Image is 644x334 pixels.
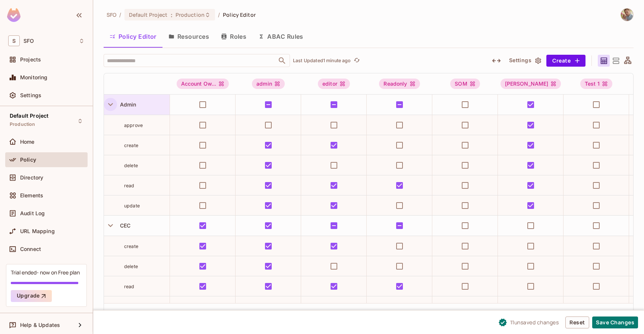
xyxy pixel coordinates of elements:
[11,269,80,276] div: Trial ended- now on Free plan
[510,318,559,326] span: 11 unsaved change s
[20,210,45,216] span: Audit Log
[107,11,116,18] span: the active workspace
[621,9,633,21] img: Steen Laursen
[252,27,309,46] button: ABAC Rules
[592,316,638,328] button: Save Changes
[176,11,205,18] span: Production
[177,79,229,89] div: Account Ow...
[20,139,35,145] span: Home
[10,121,35,127] span: Production
[565,316,589,328] button: Reset
[318,79,350,89] div: editor
[104,27,162,46] button: Policy Editor
[293,58,351,64] p: Last Updated 1 minute ago
[351,56,362,65] span: Refresh is not available in edit mode.
[117,222,130,229] span: CEC
[252,79,285,89] div: admin
[20,322,60,328] span: Help & Updates
[20,57,41,63] span: Projects
[354,57,360,64] span: refresh
[129,11,168,18] span: Default Project
[501,79,561,89] div: [PERSON_NAME]
[379,79,420,89] div: Readonly
[124,264,138,269] span: delete
[119,11,121,18] li: /
[580,79,612,89] div: Test 1
[124,123,143,128] span: approve
[277,55,287,66] button: Open
[124,203,140,209] span: update
[20,175,43,181] span: Directory
[20,92,41,98] span: Settings
[162,27,215,46] button: Resources
[124,163,138,168] span: delete
[170,12,173,18] span: :
[353,56,362,65] button: refresh
[218,11,220,18] li: /
[10,113,48,119] span: Default Project
[20,246,41,252] span: Connect
[506,55,543,67] button: Settings
[546,55,585,67] button: Create
[124,143,138,148] span: create
[450,79,480,89] div: SOM
[124,284,135,289] span: read
[215,27,252,46] button: Roles
[8,35,20,46] span: S
[223,11,256,18] span: Policy Editor
[20,228,55,234] span: URL Mapping
[23,38,34,44] span: Workspace: SFO
[11,290,52,302] button: Upgrade
[177,79,229,89] span: Account Owner
[124,183,135,188] span: read
[20,74,48,80] span: Monitoring
[20,193,43,198] span: Elements
[7,8,20,22] img: SReyMgAAAABJRU5ErkJggg==
[124,244,138,249] span: create
[117,101,136,108] span: Admin
[20,157,36,163] span: Policy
